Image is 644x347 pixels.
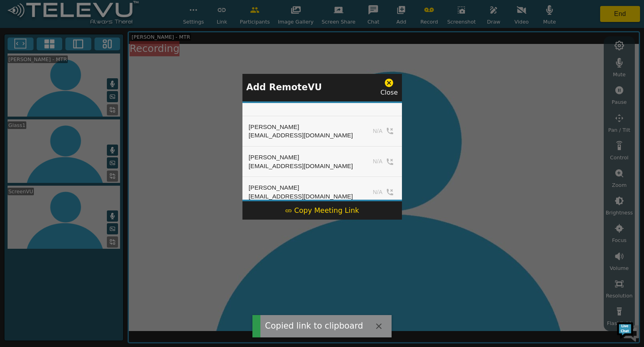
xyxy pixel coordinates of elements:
[14,37,33,57] img: d_736959983_company_1615157101543_736959983
[249,183,353,192] div: [PERSON_NAME]
[41,42,134,52] div: Chat with us now
[285,205,359,216] div: Copy Meeting Link
[249,153,353,162] div: [PERSON_NAME]
[249,131,353,140] div: [EMAIL_ADDRESS][DOMAIN_NAME]
[249,123,353,131] div: [PERSON_NAME]
[380,78,398,97] div: Close
[246,81,322,94] p: Add RemoteVU
[46,101,110,181] span: We're online!
[131,4,150,23] div: Minimize live chat window
[249,162,353,171] div: [EMAIL_ADDRESS][DOMAIN_NAME]
[4,218,152,246] textarea: Type your message and hit 'Enter'
[265,320,363,332] div: Copied link to clipboard
[249,192,353,201] div: [EMAIL_ADDRESS][DOMAIN_NAME]
[616,319,640,343] img: Chat Widget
